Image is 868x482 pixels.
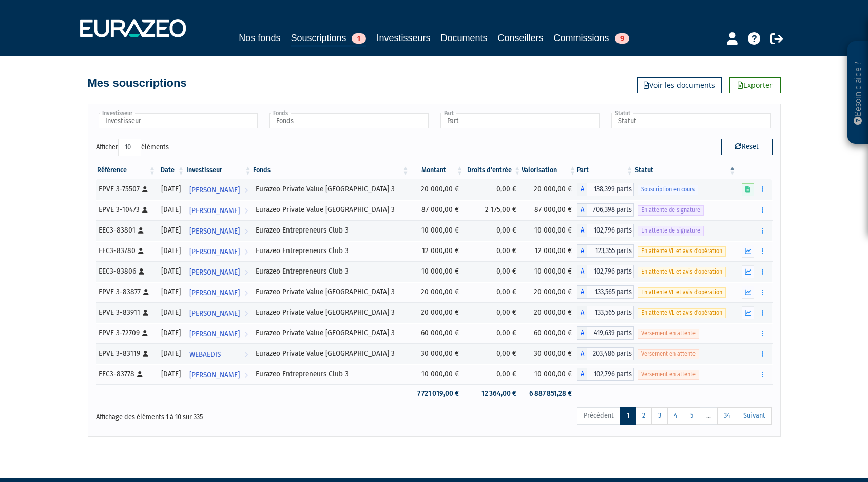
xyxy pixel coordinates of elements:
[464,323,522,343] td: 0,00 €
[244,324,248,343] i: Voir l'investisseur
[160,266,182,277] div: [DATE]
[577,306,634,319] div: A - Eurazeo Private Value Europe 3
[244,304,248,323] i: Voir l'investisseur
[244,222,248,241] i: Voir l'investisseur
[577,244,634,258] div: A - Eurazeo Entrepreneurs Club 3
[160,307,182,318] div: [DATE]
[160,225,182,236] div: [DATE]
[96,139,169,156] label: Afficher éléments
[352,33,366,44] span: 1
[522,179,577,200] td: 20 000,00 €
[189,263,240,282] span: [PERSON_NAME]
[410,282,465,302] td: 20 000,00 €
[464,364,522,384] td: 0,00 €
[291,31,366,47] a: Souscriptions1
[160,204,182,215] div: [DATE]
[634,162,737,179] th: Statut : activer pour trier la colonne par ordre d&eacute;croissant
[587,183,634,196] span: 138,399 parts
[410,241,465,261] td: 12 000,00 €
[256,245,406,256] div: Eurazeo Entrepreneurs Club 3
[522,162,577,179] th: Valorisation: activer pour trier la colonne par ordre croissant
[189,242,240,261] span: [PERSON_NAME]
[160,369,182,379] div: [DATE]
[410,302,465,323] td: 20 000,00 €
[577,224,587,237] span: A
[464,282,522,302] td: 0,00 €
[464,220,522,241] td: 0,00 €
[157,162,185,179] th: Date: activer pour trier la colonne par ordre croissant
[577,285,587,299] span: A
[160,286,182,297] div: [DATE]
[189,222,240,241] span: [PERSON_NAME]
[638,308,726,318] span: En attente VL et avis d'opération
[638,329,699,338] span: Versement en attente
[522,241,577,261] td: 12 000,00 €
[185,241,252,261] a: [PERSON_NAME]
[721,139,773,155] button: Reset
[522,384,577,402] td: 6 887 851,28 €
[410,200,465,220] td: 87 000,00 €
[99,266,153,277] div: EEC3-83806
[80,19,186,37] img: 1732889491-logotype_eurazeo_blanc_rvb.png
[99,307,153,318] div: EPVE 3-83911
[139,268,144,275] i: [Français] Personne physique
[667,407,684,425] a: 4
[554,31,629,45] a: Commissions9
[638,267,726,277] span: En attente VL et avis d'opération
[637,77,722,93] a: Voir les documents
[185,302,252,323] a: [PERSON_NAME]
[638,205,704,215] span: En attente de signature
[185,162,252,179] th: Investisseur: activer pour trier la colonne par ordre croissant
[244,201,248,220] i: Voir l'investisseur
[410,323,465,343] td: 60 000,00 €
[256,348,406,359] div: Eurazeo Private Value [GEOGRAPHIC_DATA] 3
[244,181,248,200] i: Voir l'investisseur
[99,327,153,338] div: EPVE 3-72709
[577,265,587,278] span: A
[160,245,182,256] div: [DATE]
[635,407,652,425] a: 2
[464,384,522,402] td: 12 364,00 €
[464,200,522,220] td: 2 175,00 €
[143,310,148,316] i: [Français] Personne physique
[410,343,465,364] td: 30 000,00 €
[577,368,634,381] div: A - Eurazeo Entrepreneurs Club 3
[185,323,252,343] a: [PERSON_NAME]
[577,347,587,360] span: A
[577,368,587,381] span: A
[577,203,634,217] div: A - Eurazeo Private Value Europe 3
[638,287,726,297] span: En attente VL et avis d'opération
[587,203,634,217] span: 706,398 parts
[577,265,634,278] div: A - Eurazeo Entrepreneurs Club 3
[256,225,406,236] div: Eurazeo Entrepreneurs Club 3
[522,200,577,220] td: 87 000,00 €
[638,246,726,256] span: En attente VL et avis d'opération
[577,285,634,299] div: A - Eurazeo Private Value Europe 3
[577,326,634,340] div: A - Eurazeo Private Value Europe 3
[577,203,587,217] span: A
[577,224,634,237] div: A - Eurazeo Entrepreneurs Club 3
[587,326,634,340] span: 419,639 parts
[244,365,248,384] i: Voir l'investisseur
[577,183,634,196] div: A - Eurazeo Private Value Europe 3
[498,31,544,45] a: Conseillers
[410,220,465,241] td: 10 000,00 €
[577,306,587,319] span: A
[522,220,577,241] td: 10 000,00 €
[587,368,634,381] span: 102,796 parts
[577,326,587,340] span: A
[160,327,182,338] div: [DATE]
[239,31,280,45] a: Nos fonds
[522,282,577,302] td: 20 000,00 €
[189,201,240,220] span: [PERSON_NAME]
[143,289,149,295] i: [Français] Personne physique
[185,364,252,384] a: [PERSON_NAME]
[96,162,157,179] th: Référence : activer pour trier la colonne par ordre croissant
[142,330,148,336] i: [Français] Personne physique
[142,207,148,213] i: [Français] Personne physique
[142,186,148,192] i: [Français] Personne physique
[638,349,699,359] span: Versement en attente
[185,282,252,302] a: [PERSON_NAME]
[464,343,522,364] td: 0,00 €
[185,261,252,282] a: [PERSON_NAME]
